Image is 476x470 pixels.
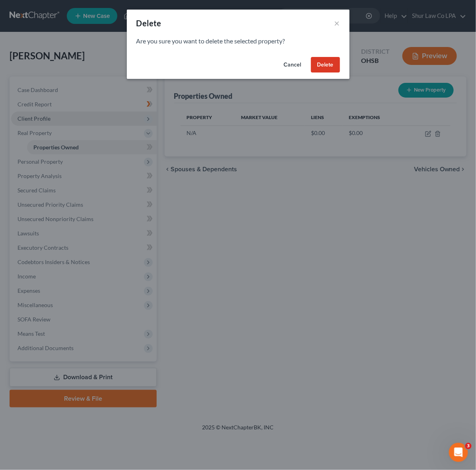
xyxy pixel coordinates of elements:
[278,57,308,73] button: Cancel
[136,18,161,29] div: Delete
[334,18,340,28] button: ×
[465,443,472,449] span: 3
[136,37,340,46] p: Are you sure you want to delete the selected property?
[311,57,340,73] button: Delete
[449,443,468,462] iframe: Intercom live chat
